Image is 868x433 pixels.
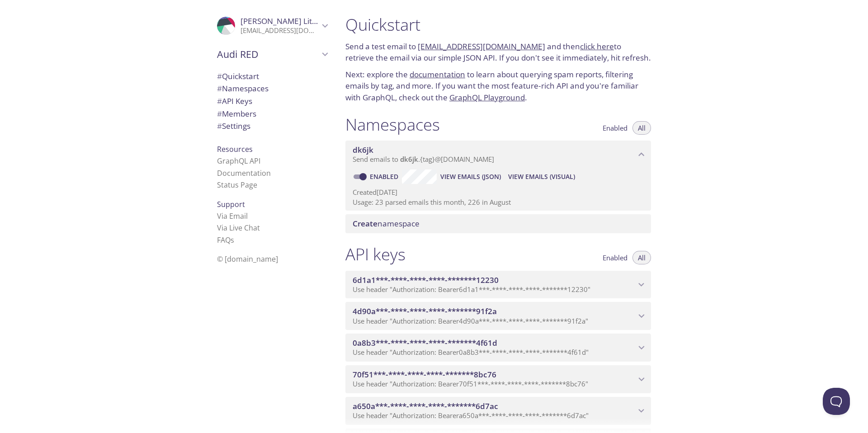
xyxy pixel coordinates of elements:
[345,214,651,233] div: Create namespace
[823,388,850,415] iframe: Help Scout Beacon - Open
[632,121,651,135] button: All
[597,251,633,264] button: Enabled
[508,171,575,182] span: View Emails (Visual)
[217,211,248,221] a: Via Email
[368,172,402,181] a: Enabled
[217,83,269,94] span: Namespaces
[217,156,260,166] a: GraphQL API
[217,254,278,264] span: © [DOMAIN_NAME]
[505,169,579,184] button: View Emails (Visual)
[217,180,257,190] a: Status Page
[418,41,545,52] a: [EMAIL_ADDRESS][DOMAIN_NAME]
[217,96,252,106] span: API Keys
[241,26,319,35] p: [EMAIL_ADDRESS][DOMAIN_NAME]
[353,188,644,197] p: Created [DATE]
[210,42,335,66] div: Audi RED
[353,145,373,155] span: dk6jk
[632,251,651,264] button: All
[353,218,377,229] span: Create
[241,16,321,26] span: [PERSON_NAME] Little
[210,70,335,83] div: Quickstart
[400,155,418,164] span: dk6jk
[345,14,651,35] h1: Quickstart
[210,95,335,108] div: API Keys
[217,121,222,131] span: #
[217,71,259,81] span: Quickstart
[217,108,256,119] span: Members
[217,71,222,81] span: #
[210,108,335,120] div: Members
[217,108,222,119] span: #
[353,198,644,207] p: Usage: 23 parsed emails this month, 226 in August
[210,11,335,41] div: Corey Little
[217,83,222,94] span: #
[440,171,501,182] span: View Emails (JSON)
[210,82,335,95] div: Namespaces
[217,199,245,209] span: Support
[217,48,319,61] span: Audi RED
[410,69,465,80] a: documentation
[345,114,440,135] h1: Namespaces
[353,218,420,229] span: namespace
[437,169,505,184] button: View Emails (JSON)
[345,141,651,169] div: dk6jk namespace
[217,223,260,233] a: Via Live Chat
[449,92,525,103] a: GraphQL Playground
[231,235,234,245] span: s
[210,120,335,132] div: Team Settings
[217,235,234,245] a: FAQ
[580,41,614,52] a: click here
[353,155,494,164] span: Send emails to . {tag} @[DOMAIN_NAME]
[217,144,253,154] span: Resources
[217,121,250,131] span: Settings
[345,244,406,264] h1: API keys
[597,121,633,135] button: Enabled
[217,168,271,178] a: Documentation
[345,69,651,104] p: Next: explore the to learn about querying spam reports, filtering emails by tag, and more. If you...
[345,41,651,64] p: Send a test email to and then to retrieve the email via our simple JSON API. If you don't see it ...
[217,96,222,106] span: #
